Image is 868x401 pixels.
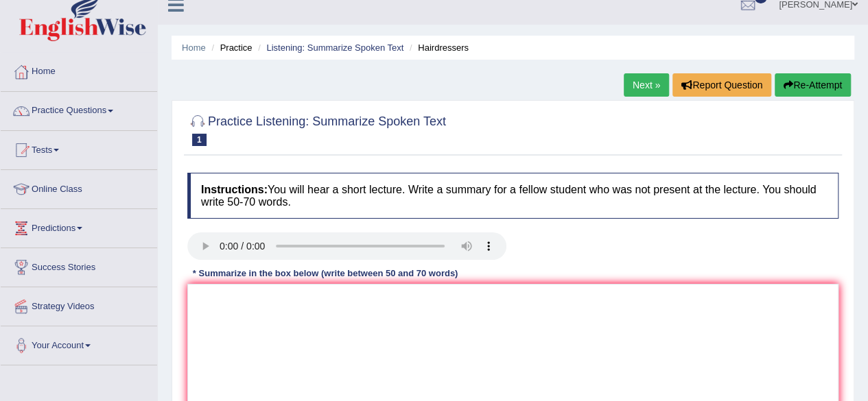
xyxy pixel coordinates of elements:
[1,92,157,126] a: Practice Questions
[187,173,838,219] h4: You will hear a short lecture. Write a summary for a fellow student who was not present at the le...
[187,112,446,146] h2: Practice Listening: Summarize Spoken Text
[1,326,157,361] a: Your Account
[406,41,469,54] li: Hairdressers
[1,287,157,321] a: Strategy Videos
[266,42,403,53] a: Listening: Summarize Spoken Text
[672,73,771,97] button: Report Question
[1,170,157,204] a: Online Class
[775,73,851,97] button: Re-Attempt
[208,41,252,54] li: Practice
[187,267,463,280] div: * Summarize in the box below (write between 50 and 70 words)
[1,248,157,282] a: Success Stories
[1,131,157,165] a: Tests
[182,42,206,53] a: Home
[192,134,207,146] span: 1
[624,73,669,97] a: Next »
[1,209,157,243] a: Predictions
[1,53,157,87] a: Home
[201,184,268,195] b: Instructions:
